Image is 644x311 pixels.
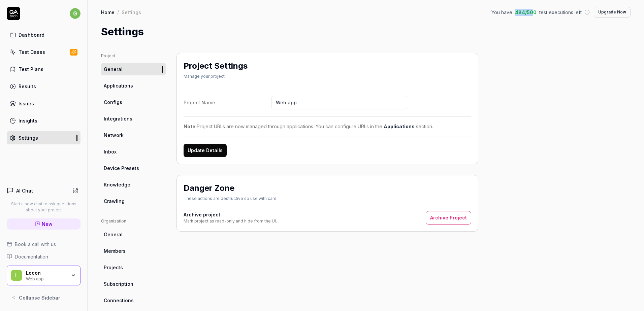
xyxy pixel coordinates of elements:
[7,97,80,110] a: Issues
[15,241,56,248] span: Book a call with us
[101,129,166,141] a: Network
[19,83,36,90] div: Results
[101,145,166,158] a: Inbox
[101,228,166,241] a: General
[70,7,80,20] button: g
[7,218,80,230] a: New
[19,48,45,56] div: Test Cases
[15,253,48,260] span: Documentation
[184,60,248,72] h2: Project Settings
[184,211,277,218] h4: Archive project
[184,123,471,130] div: Project URLs are now managed through applications. You can configure URLs in the section.
[26,276,66,281] div: Web app
[101,96,166,108] a: Configs
[101,53,166,59] div: Project
[104,264,123,271] span: Projects
[184,182,234,194] h2: Danger Zone
[101,278,166,290] a: Subscription
[104,231,123,238] span: General
[271,96,407,109] input: Project Name
[101,63,166,75] a: General
[104,148,117,155] span: Inbox
[426,211,471,224] button: Archive Project
[184,144,227,157] button: Update Details
[19,117,37,124] div: Insights
[7,266,80,286] button: LLoconWeb app
[7,291,80,304] button: Collapse Sidebar
[515,9,537,16] span: 484 / 500
[19,294,60,301] span: Collapse Sidebar
[7,253,80,260] a: Documentation
[104,132,124,139] span: Network
[594,7,631,18] button: Upgrade Now
[11,270,22,281] span: L
[101,245,166,257] a: Members
[184,99,271,106] div: Project Name
[184,196,278,202] div: These actions are destructive so use with care.
[19,134,38,141] div: Settings
[7,114,80,127] a: Insights
[104,297,134,304] span: Connections
[42,220,53,228] span: New
[104,247,126,254] span: Members
[184,124,197,129] strong: Note:
[19,66,43,73] div: Test Plans
[539,9,582,16] span: test executions left
[117,9,119,15] div: /
[104,280,133,287] span: Subscription
[19,100,34,107] div: Issues
[101,9,115,15] a: Home
[184,218,277,224] div: Mark project as read-only and hide from the UI.
[7,45,80,59] a: Test Cases
[101,79,166,92] a: Applications
[104,66,123,73] span: General
[101,24,144,39] h1: Settings
[7,28,80,41] a: Dashboard
[104,165,139,172] span: Device Presets
[101,261,166,274] a: Projects
[104,99,122,106] span: Configs
[7,241,80,248] a: Book a call with us
[104,198,125,205] span: Crawling
[101,195,166,207] a: Crawling
[7,201,80,213] p: Start a new chat to ask questions about your project
[101,112,166,125] a: Integrations
[70,8,80,19] span: g
[26,270,66,276] div: Locon
[7,80,80,93] a: Results
[184,73,248,79] div: Manage your project
[101,218,166,224] div: Organization
[101,178,166,191] a: Knowledge
[491,9,512,16] span: You have
[104,82,133,89] span: Applications
[7,63,80,76] a: Test Plans
[101,162,166,174] a: Device Presets
[104,181,130,188] span: Knowledge
[122,9,141,15] div: Settings
[16,187,33,194] h4: AI Chat
[384,124,415,129] a: Applications
[7,131,80,144] a: Settings
[19,31,44,38] div: Dashboard
[104,115,132,122] span: Integrations
[101,294,166,307] a: Connections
